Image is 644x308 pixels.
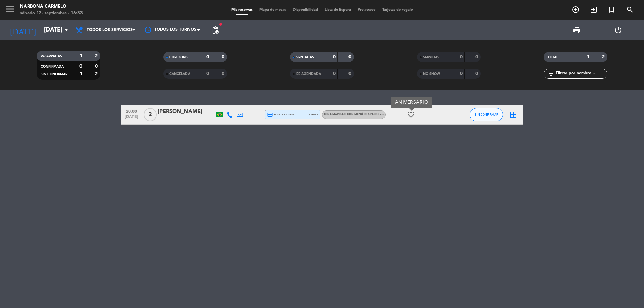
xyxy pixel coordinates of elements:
strong: 2 [95,54,99,58]
strong: 0 [95,64,99,69]
span: [DATE] [123,115,140,122]
div: [PERSON_NAME] [158,107,215,116]
strong: 2 [602,55,606,59]
button: SIN CONFIRMAR [470,108,503,121]
span: stripe [309,112,318,117]
span: print [573,26,581,34]
i: add_circle_outline [572,6,580,14]
i: search [626,6,634,14]
span: pending_actions [211,26,219,34]
input: Filtrar por nombre... [555,70,607,77]
div: Narbona Carmelo [20,3,83,10]
strong: 1 [79,54,82,58]
span: Pre-acceso [354,8,379,12]
span: Todos los servicios [87,28,133,33]
strong: 0 [206,55,209,59]
span: Cena maridaje con menú de 5 pasos - SOLO ADULTOS [324,113,402,116]
strong: 0 [348,71,353,76]
i: filter_list [547,70,555,78]
span: CHECK INS [169,56,188,59]
span: SERVIDAS [423,56,439,59]
strong: 0 [222,55,226,59]
span: NO SHOW [423,72,440,76]
i: credit_card [267,112,273,118]
button: menu [5,4,15,16]
span: Disponibilidad [289,8,321,12]
i: exit_to_app [590,6,598,14]
span: Mapa de mesas [256,8,289,12]
strong: 0 [460,71,463,76]
div: ANIVERSARIO [391,97,432,108]
span: 2 [144,108,157,121]
span: Tarjetas de regalo [379,8,416,12]
strong: 0 [333,55,336,59]
span: CONFIRMADA [41,65,64,68]
span: SIN CONFIRMAR [475,113,498,116]
strong: 0 [79,64,82,69]
span: SIN CONFIRMAR [41,73,67,76]
span: master * 5440 [267,112,294,118]
span: SENTADAS [296,56,314,59]
i: turned_in_not [608,6,616,14]
i: power_settings_new [614,26,622,34]
div: sábado 13. septiembre - 16:33 [20,10,83,17]
strong: 0 [475,71,479,76]
i: border_all [509,111,517,119]
div: LOG OUT [597,20,639,40]
span: Mis reservas [228,8,256,12]
strong: 0 [206,71,209,76]
strong: 2 [95,72,99,76]
i: menu [5,4,15,14]
strong: 0 [475,55,479,59]
strong: 0 [222,71,226,76]
i: arrow_drop_down [62,26,70,34]
strong: 1 [587,55,589,59]
strong: 1 [79,72,82,76]
i: favorite_border [407,111,415,119]
span: fiber_manual_record [219,22,223,26]
span: 20:00 [123,107,140,115]
span: TOTAL [548,56,558,59]
i: [DATE] [5,23,41,38]
strong: 0 [333,71,336,76]
span: RESERVADAS [41,55,62,58]
span: Lista de Espera [321,8,354,12]
span: CANCELADA [169,72,190,76]
span: RE AGENDADA [296,72,321,76]
strong: 0 [460,55,463,59]
strong: 0 [348,55,353,59]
